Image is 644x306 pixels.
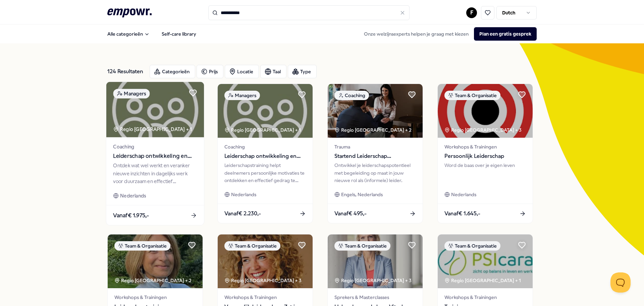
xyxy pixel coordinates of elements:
img: package image [108,234,203,288]
div: Team & Organisatie [224,241,280,251]
div: Regio [GEOGRAPHIC_DATA] + 1 [113,125,192,133]
button: Alle categorieën [102,27,155,41]
img: package image [438,84,533,138]
span: Workshops & Trainingen [444,294,526,301]
div: Team & Organisatie [444,91,500,100]
span: Nederlands [451,191,476,198]
iframe: Help Scout Beacon - Open [610,272,631,293]
div: Onze welzijnsexperts helpen je graag met kiezen [359,27,537,41]
span: Leiderschap ontwikkeling en persoonlijke effectiviteit (deel 1); is wat ik doe effectief? [113,152,197,161]
button: Plan een gratis gesprek [474,27,537,41]
span: Workshops & Trainingen [224,294,306,301]
span: Vanaf € 2.230,- [224,209,261,218]
div: Team & Organisatie [334,241,390,251]
div: Word de baas over je eigen leven [444,162,526,184]
div: Regio [GEOGRAPHIC_DATA] + 3 [334,277,412,284]
span: Coaching [224,143,306,150]
div: Regio [GEOGRAPHIC_DATA] + 2 [334,126,412,134]
span: Workshops & Trainingen [444,143,526,150]
button: Categorieën [150,65,195,78]
span: Workshops & Trainingen [114,294,196,301]
div: Regio [GEOGRAPHIC_DATA] + 1 [444,277,521,284]
img: package image [328,234,423,288]
span: Leiderschap ontwikkeling en persoonlijke effectiviteit, de verdieping (deel 2). Wie ben ik als le... [224,152,306,161]
button: Locatie [225,65,259,78]
span: Vanaf € 1.975,- [113,211,149,220]
img: package image [106,82,204,137]
div: Regio [GEOGRAPHIC_DATA] + 3 [444,126,522,134]
button: Taal [260,65,286,78]
span: Nederlands [120,192,146,200]
div: Managers [113,89,150,98]
span: Trauma [334,143,416,150]
a: Self-care library [156,27,202,41]
div: Ontwikkel je leiderschapspotentieel met begeleiding op maat in jouw nieuwe rol als (informele) le... [334,162,416,184]
input: Search for products, categories or subcategories [208,5,410,20]
a: package imageTeam & OrganisatieRegio [GEOGRAPHIC_DATA] + 3Workshops & TrainingenPersoonlijk Leide... [437,84,533,223]
div: Regio [GEOGRAPHIC_DATA] + 2 [114,277,192,284]
span: Startend Leiderschap Programma [334,152,416,161]
div: Team & Organisatie [444,241,500,251]
button: F [466,7,477,18]
span: Engels, Nederlands [341,191,383,198]
div: Regio [GEOGRAPHIC_DATA] + 1 [224,126,301,134]
div: 124 Resultaten [107,65,144,78]
img: package image [438,234,533,288]
div: Team & Organisatie [114,241,170,251]
a: package imageManagersRegio [GEOGRAPHIC_DATA] + 1CoachingLeiderschap ontwikkeling en persoonlijke ... [106,82,205,226]
span: Coaching [113,143,197,150]
span: Sprekers & Masterclasses [334,294,416,301]
img: package image [218,84,313,138]
span: Vanaf € 1.645,- [444,209,480,218]
button: Type [288,65,317,78]
img: package image [328,84,423,138]
a: package imageManagersRegio [GEOGRAPHIC_DATA] + 1CoachingLeiderschap ontwikkeling en persoonlijke ... [217,84,313,223]
button: Prijs [197,65,223,78]
span: Nederlands [231,191,256,198]
div: Coaching [334,91,369,100]
div: Leiderschapstraining helpt deelnemers persoonlijke motivaties te ontdekken en effectief gedrag te... [224,162,306,184]
span: Persoonlijk Leiderschap [444,152,526,161]
div: Managers [224,91,260,100]
span: Vanaf € 495,- [334,209,367,218]
nav: Main [102,27,202,41]
div: Ontdek wat wel werkt en veranker nieuwe inzichten in dagelijks werk voor duurzaam en effectief le... [113,162,197,185]
div: Regio [GEOGRAPHIC_DATA] + 3 [224,277,302,284]
img: package image [218,234,313,288]
a: package imageCoachingRegio [GEOGRAPHIC_DATA] + 2TraumaStartend Leiderschap ProgrammaOntwikkel je ... [327,84,423,223]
